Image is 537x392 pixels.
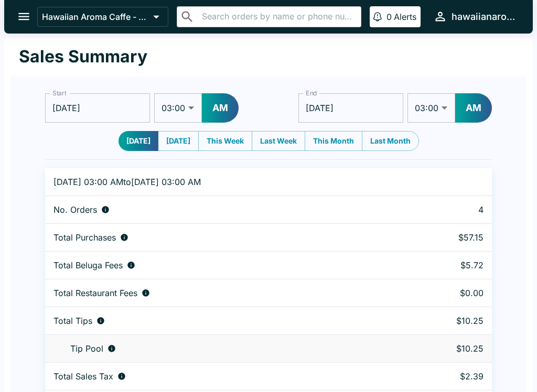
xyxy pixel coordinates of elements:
[429,5,520,28] button: hawaiianaromacaffe
[305,131,362,151] button: This Month
[53,177,389,187] p: [DATE] 03:00 AM to [DATE] 03:00 AM
[406,315,484,326] p: $10.25
[119,131,158,151] button: [DATE]
[53,260,123,270] p: Total Beluga Fees
[198,131,252,151] button: This Week
[53,288,389,298] div: Fees paid by diners to restaurant
[199,9,357,24] input: Search orders by name or phone number
[53,232,116,243] p: Total Purchases
[406,371,484,382] p: $2.39
[455,93,492,123] button: AM
[306,89,317,97] label: End
[53,232,389,243] div: Aggregate order subtotals
[10,3,37,30] button: open drawer
[362,131,419,151] button: Last Month
[53,343,389,354] div: Tips unclaimed by a waiter
[406,288,484,298] p: $0.00
[53,315,92,326] p: Total Tips
[53,260,389,270] div: Fees paid by diners to Beluga
[19,46,147,67] h1: Sales Summary
[406,232,484,243] p: $57.15
[53,288,137,298] p: Total Restaurant Fees
[53,204,389,215] div: Number of orders placed
[158,131,199,151] button: [DATE]
[53,371,389,382] div: Sales tax paid by diners
[386,12,392,22] p: 0
[202,93,239,123] button: AM
[406,204,484,215] p: 4
[53,204,97,215] p: No. Orders
[53,315,389,326] div: Combined individual and pooled tips
[52,89,66,97] label: Start
[70,343,103,354] p: Tip Pool
[53,371,113,382] p: Total Sales Tax
[406,260,484,270] p: $5.72
[394,12,416,22] p: Alerts
[452,10,516,23] div: hawaiianaromacaffe
[252,131,305,151] button: Last Week
[298,93,403,123] input: Choose date, selected date is Sep 10, 2025
[406,343,484,354] p: $10.25
[45,93,150,123] input: Choose date, selected date is Sep 9, 2025
[37,7,168,27] button: Hawaiian Aroma Caffe - Waikiki Beachcomber
[42,12,149,22] p: Hawaiian Aroma Caffe - Waikiki Beachcomber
